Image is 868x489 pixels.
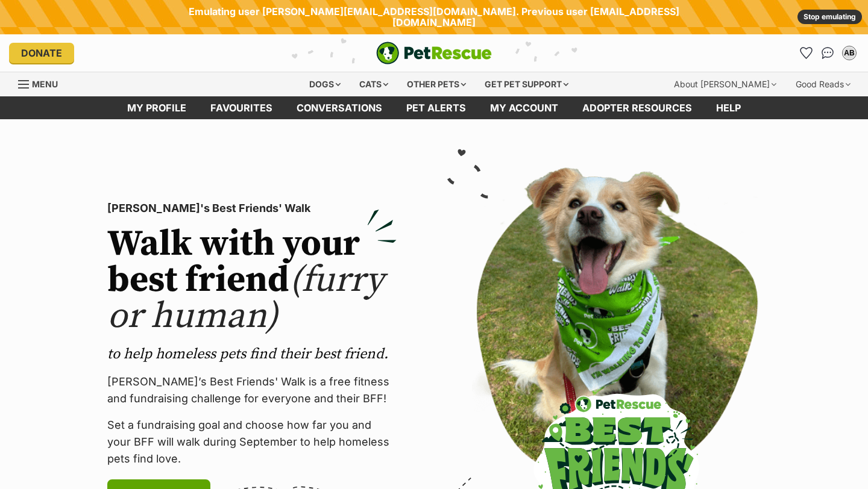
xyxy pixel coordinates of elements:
[107,200,397,217] p: [PERSON_NAME]'s Best Friends' Walk
[285,96,394,120] a: conversations
[398,72,474,96] div: Other pets
[18,72,66,94] a: Menu
[107,258,384,339] span: (furry or human)
[665,72,785,96] div: About [PERSON_NAME]
[796,43,859,63] ul: Account quick links
[843,47,855,59] div: AB
[351,72,397,96] div: Cats
[818,43,837,63] a: Conversations
[796,43,816,63] a: Favourites
[301,72,349,96] div: Dogs
[198,96,285,120] a: Favourites
[32,79,58,89] span: Menu
[9,43,74,63] a: Donate
[797,10,862,24] a: Stop emulating
[115,96,198,120] a: My profile
[476,72,577,96] div: Get pet support
[822,47,834,59] img: chat-41dd97257d64d25036548639549fe6c8038ab92f7586957e7f3b1b290dea8141.svg
[107,417,397,467] p: Set a fundraising goal and choose how far you and your BFF will walk during September to help hom...
[787,72,859,96] div: Good Reads
[107,226,397,335] h2: Walk with your best friend
[107,373,397,407] p: [PERSON_NAME]’s Best Friends' Walk is a free fitness and fundraising challenge for everyone and t...
[704,96,753,120] a: Help
[189,5,679,28] span: Emulating user [PERSON_NAME][EMAIL_ADDRESS][DOMAIN_NAME]. Previous user [EMAIL_ADDRESS][DOMAIN_NAME]
[478,96,570,120] a: My account
[376,42,492,64] img: logo-e224e6f780fb5917bec1dbf3a21bbac754714ae5b6737aabdf751b685950b380.svg
[376,42,492,64] a: PetRescue
[840,43,859,63] button: My account
[570,96,704,120] a: Adopter resources
[107,344,397,364] p: to help homeless pets find their best friend.
[394,96,478,120] a: Pet alerts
